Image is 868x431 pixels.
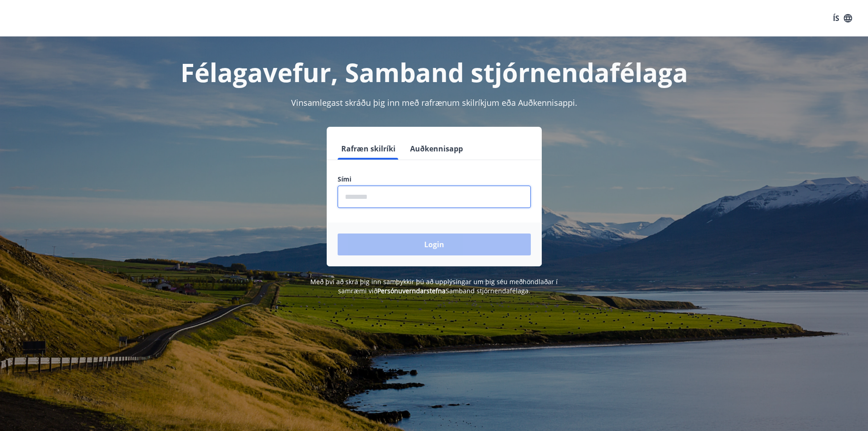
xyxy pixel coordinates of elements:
a: Persónuverndarstefna [377,286,446,295]
button: ÍS [828,10,857,26]
span: Með því að skrá þig inn samþykkir þú að upplýsingar um þig séu meðhöndlaðar í samræmi við Samband... [310,277,558,295]
button: Auðkennisapp [406,138,467,160]
button: Rafræn skilríki [338,138,399,160]
label: Sími [338,175,531,184]
span: Vinsamlegast skráðu þig inn með rafrænum skilríkjum eða Auðkennisappi. [291,97,577,108]
h1: Félagavefur, Samband stjórnendafélaga [117,55,751,89]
